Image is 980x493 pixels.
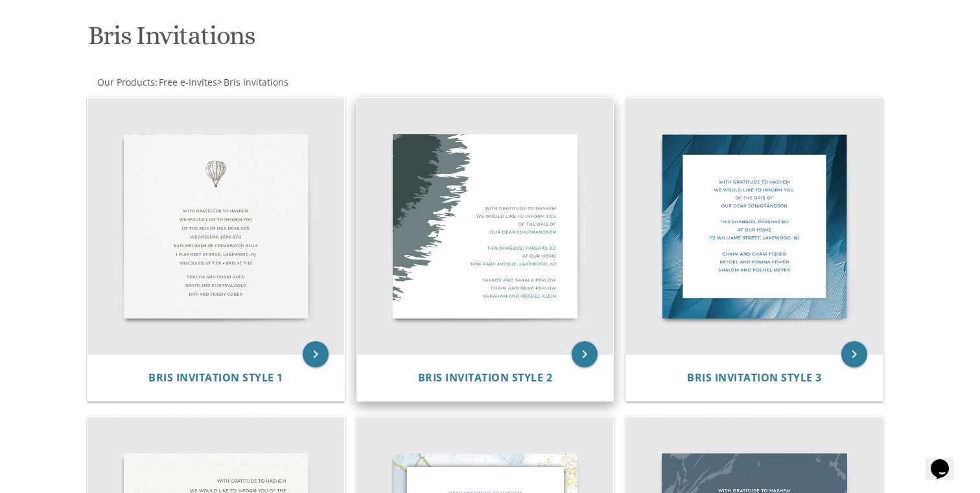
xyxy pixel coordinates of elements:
[303,341,329,367] a: keyboard_arrow_right
[88,21,617,60] h1: Bris Invitations
[418,370,553,385] span: Bris Invitation Style 2
[86,76,491,89] div: :
[224,76,288,88] span: Bris Invitations
[357,98,614,355] img: Bris Invitation Style 2
[159,76,217,88] span: Free e-Invites
[418,372,553,384] a: Bris Invitation Style 2
[572,341,598,367] a: keyboard_arrow_right
[222,76,288,88] a: Bris Invitations
[217,76,288,88] span: >
[148,372,283,384] a: Bris Invitation Style 1
[157,76,217,88] a: Free e-Invites
[626,98,883,355] img: Bris Invitation Style 3
[148,370,283,385] span: Bris Invitation Style 1
[87,98,344,355] img: Bris Invitation Style 1
[96,76,155,88] a: Our Products
[687,370,822,385] span: Bris Invitation Style 3
[926,441,967,480] iframe: chat widget
[687,372,822,384] a: Bris Invitation Style 3
[841,341,867,367] a: keyboard_arrow_right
